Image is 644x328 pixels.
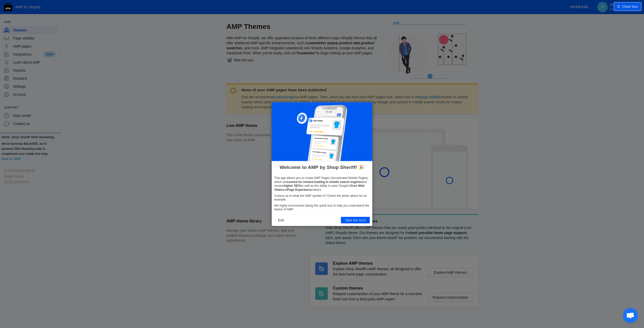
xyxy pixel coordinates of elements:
[284,184,300,188] b: higher SEO
[274,194,370,202] p: Curious as to what the AMP symbol is? Check the photo above for an example
[622,4,638,9] span: Close tour
[297,105,347,161] img: phone-google_300x337.png
[274,184,365,192] b: Core Web Vitals
[274,217,288,223] button: Exit
[341,217,370,223] button: Take the tour!
[287,180,362,184] b: cached for instant-loading in mobile search engines
[623,308,638,323] div: Open chat
[279,164,364,171] span: Welcome to AMP by Shop Sheriff! 🎉
[287,188,311,192] b: Page Experience
[274,176,370,192] p: This app allows you to create AMP Pages (Accelerated Mobile Pages), which are and receive as well...
[274,204,370,211] p: We highly recommend taking this quick tour to help you understand the basics of AMP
